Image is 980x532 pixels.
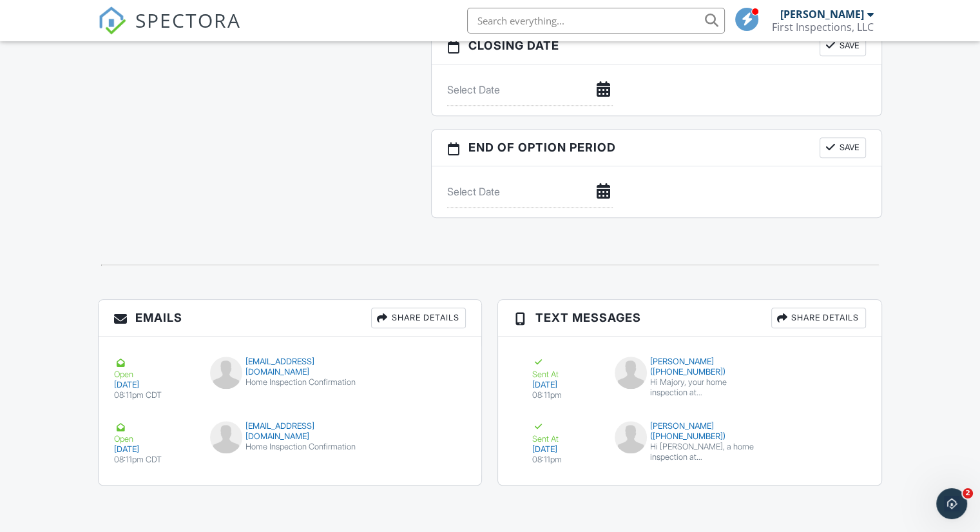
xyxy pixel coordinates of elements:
[532,421,599,444] div: Sent At
[963,488,973,498] span: 2
[532,444,599,455] div: [DATE]
[114,455,195,465] div: 08:11pm CDT
[650,442,765,462] div: Hi [PERSON_NAME], a home inspection at [STREET_ADDRESS][PERSON_NAME] is scheduled for your client...
[114,444,195,455] div: [DATE]
[514,346,865,411] a: Sent At [DATE] 08:11pm [PERSON_NAME] ([PHONE_NUMBER]) Hi Majory, your home inspection at [STREET_...
[532,357,599,380] div: Sent At
[615,357,647,389] img: default-user-f0147aede5fd5fa78ca7ade42f37bd4542148d508eef1c3d3ea960f66861d68b.jpg
[447,176,613,208] input: Select Date
[498,300,881,337] h3: Text Messages
[98,6,126,35] img: The Best Home Inspection Software - Spectora
[532,380,599,390] div: [DATE]
[210,357,370,377] div: [EMAIL_ADDRESS][DOMAIN_NAME]
[650,377,765,398] div: Hi Majory, your home inspection at [STREET_ADDRESS][PERSON_NAME] is scheduled for [DATE] 8:00 am....
[99,346,481,411] a: Open [DATE] 08:11pm CDT [EMAIL_ADDRESS][DOMAIN_NAME] Home Inspection Confirmation
[210,377,370,388] div: Home Inspection Confirmation
[210,357,242,389] img: default-user-f0147aede5fd5fa78ca7ade42f37bd4542148d508eef1c3d3ea960f66861d68b.jpg
[210,421,242,453] img: default-user-f0147aede5fd5fa78ca7ade42f37bd4542148d508eef1c3d3ea960f66861d68b.jpg
[532,390,599,400] div: 08:11pm
[820,137,866,158] button: Save
[468,37,559,54] span: Closing date
[772,21,874,34] div: First Inspections, LLC
[467,8,725,34] input: Search everything...
[371,308,466,328] div: Share Details
[99,300,481,337] h3: Emails
[615,357,765,377] div: [PERSON_NAME] ([PHONE_NUMBER])
[936,488,967,519] iframe: Intercom live chat
[99,411,481,475] a: Open [DATE] 08:11pm CDT [EMAIL_ADDRESS][DOMAIN_NAME] Home Inspection Confirmation
[98,17,241,44] a: SPECTORA
[135,6,241,34] span: SPECTORA
[820,35,866,56] button: Save
[114,380,195,390] div: [DATE]
[114,357,195,380] div: Open
[114,390,195,400] div: 08:11pm CDT
[532,455,599,465] div: 08:11pm
[514,411,865,475] a: Sent At [DATE] 08:11pm [PERSON_NAME] ([PHONE_NUMBER]) Hi [PERSON_NAME], a home inspection at [STR...
[447,74,613,106] input: Select Date
[771,308,866,328] div: Share Details
[780,8,864,21] div: [PERSON_NAME]
[210,442,370,452] div: Home Inspection Confirmation
[210,421,370,442] div: [EMAIL_ADDRESS][DOMAIN_NAME]
[615,421,647,453] img: default-user-f0147aede5fd5fa78ca7ade42f37bd4542148d508eef1c3d3ea960f66861d68b.jpg
[615,421,765,442] div: [PERSON_NAME] ([PHONE_NUMBER])
[114,421,195,444] div: Open
[468,139,616,156] span: End of Option Period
